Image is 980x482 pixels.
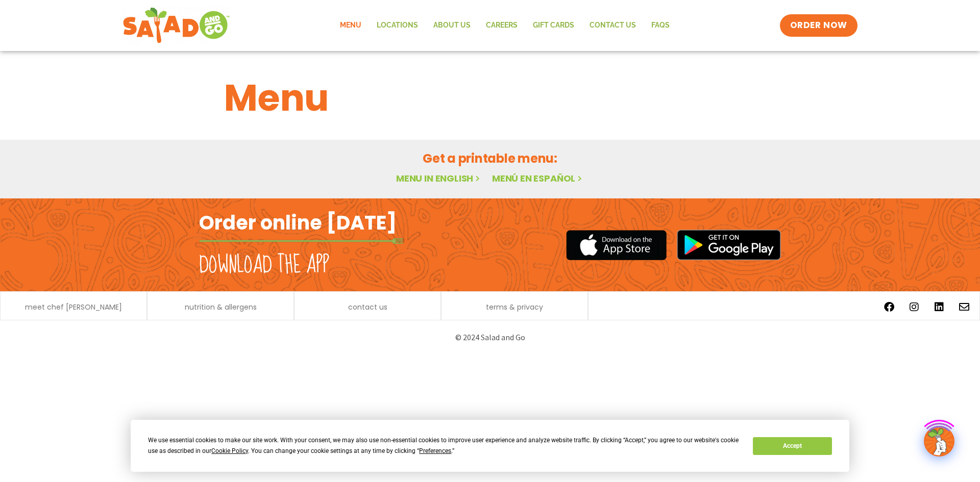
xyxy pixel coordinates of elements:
[525,14,582,37] a: GIFT CARDS
[582,14,644,37] a: Contact Us
[224,149,756,167] h2: Get a printable menu:
[199,238,403,244] img: fork
[478,14,525,37] a: Careers
[566,229,667,262] img: appstore
[199,210,397,235] h2: Order online [DATE]
[419,447,451,454] span: Preferences
[122,5,230,46] img: new-SAG-logo-768×292
[148,435,741,456] div: We use essential cookies to make our site work. With your consent, we may also use non-essential ...
[224,70,756,125] h1: Menu
[332,14,677,37] nav: Menu
[185,303,257,311] a: nutrition & allergens
[790,19,847,32] span: ORDER NOW
[753,437,831,455] button: Accept
[780,14,857,37] a: ORDER NOW
[131,420,849,472] div: Cookie Consent Prompt
[332,14,369,37] a: Menu
[492,172,584,185] a: Menú en español
[426,14,478,37] a: About Us
[677,230,781,260] img: google_play
[348,303,387,311] a: contact us
[369,14,426,37] a: Locations
[644,14,677,37] a: FAQs
[199,251,329,280] h2: Download the app
[396,172,482,185] a: Menu in English
[211,447,248,454] span: Cookie Policy
[25,303,122,311] a: meet chef [PERSON_NAME]
[204,331,776,344] p: © 2024 Salad and Go
[486,303,543,311] a: terms & privacy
